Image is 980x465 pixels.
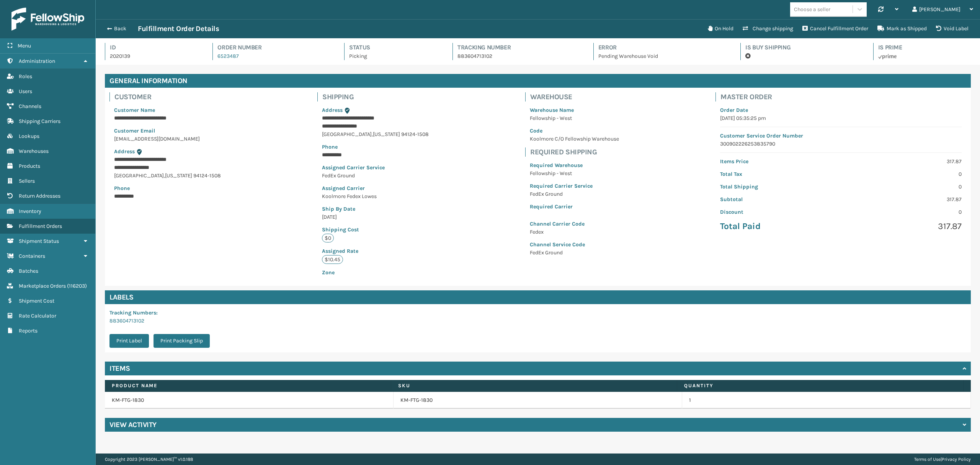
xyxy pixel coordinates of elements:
h4: Required Shipping [530,147,624,157]
p: $0 [322,234,334,242]
p: Required Warehouse [530,161,619,169]
p: [DATE] 05:35:25 pm [720,114,962,122]
button: Back [103,25,138,32]
span: Marketplace Orders [19,283,66,289]
span: Lookups [19,133,39,139]
img: logo [11,8,84,31]
p: Picking [349,52,439,60]
button: Void Label [931,21,973,36]
button: On Hold [703,21,738,36]
h4: Status [349,43,439,52]
p: Code [530,127,619,135]
p: Fellowship - West [530,169,619,177]
span: Containers [19,253,45,259]
h3: Fulfillment Order Details [138,24,219,33]
p: 317.87 [846,221,962,232]
p: 300902226253835790 [720,140,962,148]
span: 94124-1508 [193,172,221,179]
p: 0 [846,170,962,178]
i: Cancel Fulfillment Order [802,26,808,31]
p: Discount [720,208,836,216]
h4: Customer [114,92,225,102]
span: Roles [19,73,32,80]
i: On Hold [708,26,712,31]
p: Fedex [530,228,619,236]
span: ( 116203 ) [67,283,87,289]
p: Koolmore Fedex Lowes [322,192,429,200]
td: 1 [682,392,971,409]
p: 317.87 [846,195,962,203]
button: Change shipping [738,21,798,36]
div: Choose a seller [794,5,830,13]
p: [DATE] [322,213,429,221]
p: Items Price [720,157,836,165]
span: Shipment Cost [19,298,54,304]
p: Channel Carrier Code [530,220,619,228]
p: 883604713102 [457,52,580,60]
p: 2020139 [110,52,199,60]
h4: Master Order [720,92,966,102]
i: Change shipping [743,26,748,31]
p: Order Date [720,106,962,114]
button: Print Label [109,334,149,348]
div: | [914,454,971,465]
p: Phone [114,184,221,192]
h4: Error [598,43,727,52]
span: Warehouses [19,148,49,154]
p: Channel Service Code [530,241,619,249]
p: Customer Service Order Number [720,132,962,140]
p: Fellowship - West [530,114,619,122]
p: FedEx Ground [530,190,619,198]
p: $10.45 [322,255,343,264]
p: [EMAIL_ADDRESS][DOMAIN_NAME] [114,135,221,143]
span: , [164,172,165,179]
span: Shipping Carriers [19,118,60,124]
span: [GEOGRAPHIC_DATA] [322,131,372,138]
td: KM-FTG-1830 [105,392,394,409]
p: Assigned Rate [322,247,429,255]
p: Warehouse Name [530,106,619,114]
p: Required Carrier Service [530,182,619,190]
p: Phone [322,143,429,151]
p: 0 [846,183,962,191]
a: Privacy Policy [942,457,971,462]
h4: Labels [105,290,971,304]
a: Terms of Use [914,457,941,462]
span: Inventory [19,208,41,214]
span: Rate Calculator [19,313,56,319]
span: [GEOGRAPHIC_DATA] [114,172,164,179]
a: KM-FTG-1830 [400,396,433,404]
span: Users [19,88,32,95]
p: Pending Warehouse Void [598,52,727,60]
p: FedEx Ground [530,249,619,257]
i: Mark as Shipped [877,26,884,31]
p: Copyright 2023 [PERSON_NAME]™ v 1.0.188 [105,454,193,465]
span: Channels [19,103,41,110]
p: Koolmore C/O Fellowship Warehouse [530,135,619,143]
span: Tracking Numbers : [109,309,158,316]
span: Reports [19,327,38,334]
button: Print Packing Slip [154,334,210,348]
p: Total Shipping [720,183,836,191]
p: Shipping Cost [322,226,429,234]
p: Required Carrier [530,203,619,211]
span: Address [322,107,343,113]
p: Customer Email [114,127,221,135]
h4: Order Number [217,43,330,52]
span: Return Addresses [19,193,60,199]
a: 883604713102 [109,318,144,324]
h4: Id [110,43,199,52]
h4: View Activity [109,420,157,429]
span: Menu [18,43,31,49]
h4: Is Buy Shipping [745,43,859,52]
label: SKU [398,382,670,389]
h4: Shipping [322,92,433,102]
span: Address [114,148,135,155]
button: Mark as Shipped [873,21,931,36]
p: Assigned Carrier Service [322,164,429,172]
span: Shipment Status [19,238,59,244]
span: 94124-1508 [401,131,429,138]
span: [US_STATE] [165,172,192,179]
a: 6523487 [217,53,239,59]
span: Administration [19,58,55,64]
